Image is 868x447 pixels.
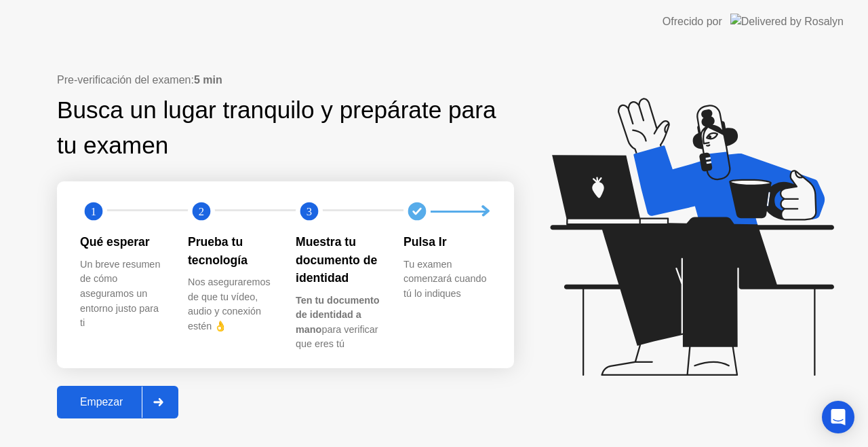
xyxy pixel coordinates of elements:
div: Pre-verificación del examen: [57,72,514,88]
text: 1 [91,205,96,218]
div: Tu examen comenzará cuando tú lo indiques [403,257,490,302]
text: 2 [199,205,204,218]
div: Open Intercom Messenger [822,401,854,433]
div: Un breve resumen de cómo aseguramos un entorno justo para ti [80,257,166,331]
div: Pulsa Ir [403,233,490,251]
div: Empezar [61,396,142,408]
button: Empezar [57,386,178,418]
div: Prueba tu tecnología [188,233,274,269]
text: 3 [307,205,312,218]
div: Busca un lugar tranquilo y prepárate para tu examen [57,92,514,164]
div: para verificar que eres tú [296,293,382,352]
div: Qué esperar [80,233,166,251]
div: Nos aseguraremos de que tu vídeo, audio y conexión estén 👌 [188,275,274,334]
div: Ofrecido por [663,14,722,30]
b: 5 min [194,74,222,86]
b: Ten tu documento de identidad a mano [296,295,380,335]
div: Muestra tu documento de identidad [296,233,382,287]
img: Delivered by Rosalyn [730,14,844,29]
